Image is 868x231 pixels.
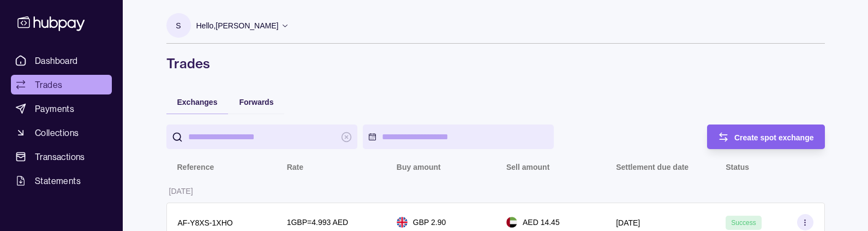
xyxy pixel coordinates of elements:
[523,216,560,228] p: AED 14.45
[196,20,279,32] p: Hello, [PERSON_NAME]
[506,163,549,171] p: Sell amount
[287,163,303,171] p: Rate
[35,174,81,187] span: Statements
[11,147,112,167] a: Transactions
[734,133,814,142] span: Create spot exchange
[188,125,336,149] input: search
[397,163,441,171] p: Buy amount
[177,98,218,106] span: Exchanges
[616,218,640,227] p: [DATE]
[11,171,112,191] a: Statements
[169,187,193,196] p: [DATE]
[616,163,689,171] p: Settlement due date
[35,126,79,139] span: Collections
[726,163,749,171] p: Status
[239,98,273,106] span: Forwards
[35,102,74,115] span: Payments
[178,218,233,227] p: AF-Y8XS-1XHO
[35,150,85,163] span: Transactions
[166,55,825,72] h1: Trades
[177,163,214,171] p: Reference
[11,51,112,70] a: Dashboard
[413,216,446,228] p: GBP 2.90
[506,217,517,228] img: ae
[35,54,78,67] span: Dashboard
[397,217,408,228] img: gb
[11,123,112,143] a: Collections
[11,99,112,119] a: Payments
[731,219,756,227] span: Success
[707,125,825,149] button: Create spot exchange
[176,20,181,32] p: S
[35,78,62,91] span: Trades
[287,216,349,228] p: 1 GBP = 4.993 AED
[11,75,112,94] a: Trades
